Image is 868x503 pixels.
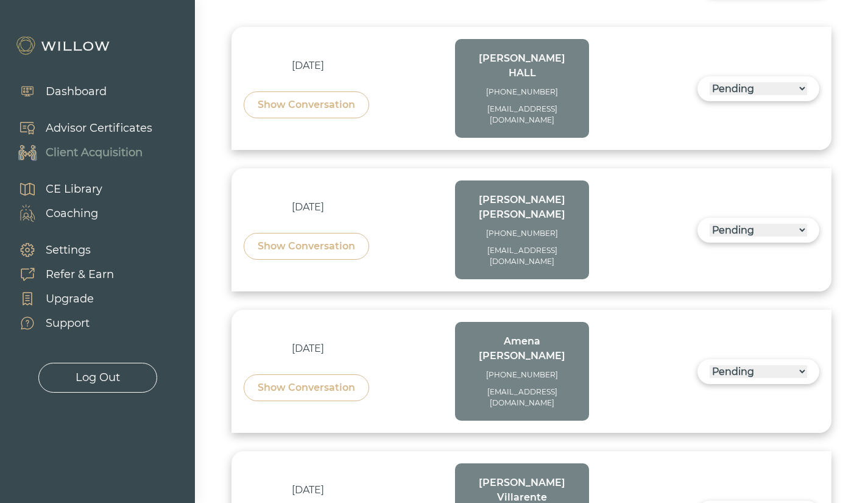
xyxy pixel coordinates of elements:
[6,201,102,226] a: Coaching
[6,287,114,311] a: Upgrade
[467,87,577,98] div: [PHONE_NUMBER]
[244,341,372,356] div: [DATE]
[467,387,577,408] div: [EMAIL_ADDRESS][DOMAIN_NAME]
[258,98,355,112] div: Show Conversation
[244,59,372,73] div: [DATE]
[46,181,102,198] div: CE Library
[6,262,114,287] a: Refer & Earn
[467,104,577,126] div: [EMAIL_ADDRESS][DOMAIN_NAME]
[258,380,355,395] div: Show Conversation
[6,116,152,140] a: Advisor Certificates
[76,369,120,386] div: Log Out
[467,193,577,222] div: [PERSON_NAME] [PERSON_NAME]
[467,369,577,380] div: [PHONE_NUMBER]
[6,238,114,262] a: Settings
[46,144,143,161] div: Client Acquisition
[467,245,577,267] div: [EMAIL_ADDRESS][DOMAIN_NAME]
[6,177,102,201] a: CE Library
[6,79,107,104] a: Dashboard
[244,200,372,215] div: [DATE]
[15,36,113,55] img: Willow
[46,205,98,222] div: Coaching
[46,291,94,307] div: Upgrade
[467,228,577,239] div: [PHONE_NUMBER]
[244,483,372,498] div: [DATE]
[46,120,152,137] div: Advisor Certificates
[467,334,577,363] div: Amena [PERSON_NAME]
[46,242,91,259] div: Settings
[467,51,577,80] div: [PERSON_NAME] HALL
[6,140,152,165] a: Client Acquisition
[258,239,355,254] div: Show Conversation
[46,315,90,332] div: Support
[46,84,107,100] div: Dashboard
[46,266,114,283] div: Refer & Earn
